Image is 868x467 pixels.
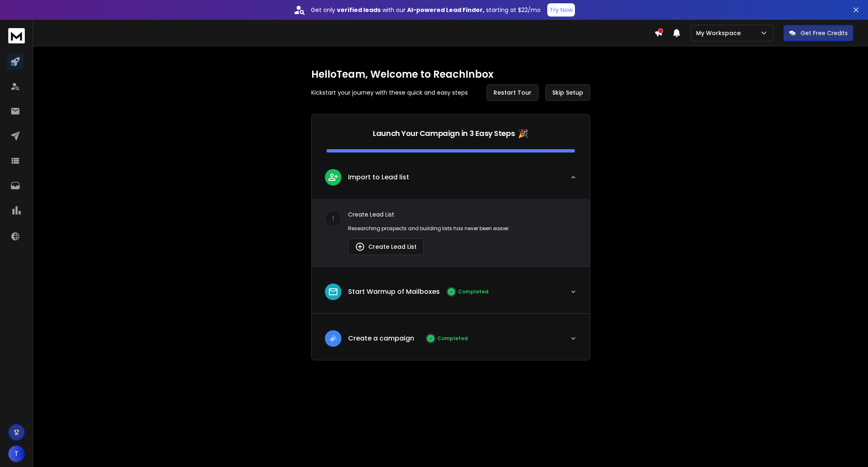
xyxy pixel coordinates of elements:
strong: AI-powered Lead Finder, [407,6,484,14]
button: T [8,446,25,462]
button: Get Free Credits [783,25,854,41]
p: Launch Your Campaign in 3 Easy Steps [373,128,515,139]
div: 1 [325,210,341,227]
p: Create a campaign [348,334,414,343]
p: Get Free Credits [801,29,848,37]
img: lead [328,172,339,182]
p: Researching prospects and building lists has never been easier. [348,225,577,232]
p: Kickstart your journey with these quick and easy steps [311,88,468,97]
div: leadImport to Lead list [312,199,590,267]
p: Create Lead List [348,210,577,219]
p: My Workspace [696,29,744,37]
p: Completed [458,288,489,295]
p: Try Now [550,6,572,14]
span: 🎉 [518,128,528,139]
img: lead [355,242,365,252]
button: leadCreate a campaignCompleted [312,324,590,360]
img: logo [8,28,25,43]
img: lead [328,286,339,297]
strong: verified leads [337,6,381,14]
button: Try Now [547,3,575,17]
button: Create Lead List [348,238,424,255]
button: leadStart Warmup of MailboxesCompleted [312,277,590,313]
span: Skip Setup [552,88,583,97]
p: Completed [437,335,468,342]
iframe: Intercom live chat [838,438,858,458]
img: lead [328,333,339,343]
p: Start Warmup of Mailboxes [348,287,440,297]
p: Import to Lead list [348,172,409,182]
h1: Hello Team , Welcome to ReachInbox [311,68,590,81]
button: Skip Setup [545,84,590,101]
button: leadImport to Lead list [312,162,590,199]
button: Restart Tour [486,84,539,101]
p: Get only with our starting at $22/mo [311,6,541,14]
